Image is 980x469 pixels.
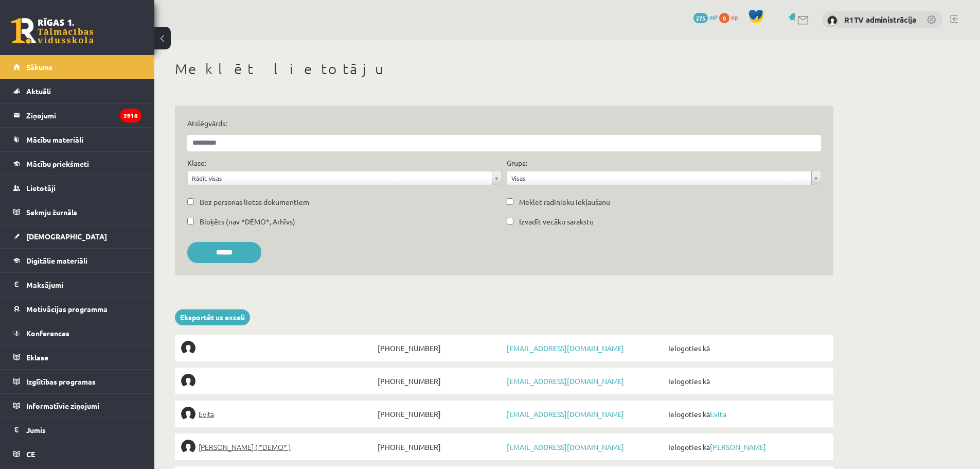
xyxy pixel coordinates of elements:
[13,200,141,224] a: Sekmju žurnāls
[26,401,99,410] span: Informatīvie ziņojumi
[26,135,83,144] span: Mācību materiāli
[507,171,821,185] a: Visas
[181,440,375,454] a: [PERSON_NAME] ( *DEMO* )
[181,407,195,421] img: Evita
[199,407,214,421] span: Evita
[192,171,488,185] span: Rādīt visas
[26,425,46,435] span: Jumis
[26,273,141,297] legend: Maksājumi
[187,158,206,168] label: Klase:
[26,256,87,265] span: Digitālie materiāli
[26,353,48,362] span: Eklase
[519,216,594,227] label: Izvadīt vecāku sarakstu
[709,13,718,21] span: mP
[26,62,52,72] span: Sākums
[13,249,141,272] a: Digitālie materiāli
[13,345,141,369] a: Eklase
[710,409,726,419] a: Evita
[666,440,827,454] span: Ielogoties kā
[844,14,916,25] a: R1TV administrācija
[519,197,610,207] label: Meklēt radinieku iekļaušanu
[200,197,309,207] label: Bez personas lietas dokumentiem
[120,109,141,123] i: 3916
[13,103,141,127] a: Ziņojumi3916
[13,297,141,321] a: Motivācijas programma
[26,103,141,127] legend: Ziņojumi
[666,374,827,388] span: Ielogoties kā
[375,341,504,355] span: [PHONE_NUMBER]
[26,207,77,217] span: Sekmju žurnāls
[181,440,195,454] img: Elīna Elizabete Ancveriņa
[26,328,69,338] span: Konferences
[175,309,250,325] a: Eksportēt uz exceli
[666,341,827,355] span: Ielogoties kā
[187,118,821,129] label: Atslēgvārds:
[719,13,743,21] a: 0 xp
[507,442,624,451] a: [EMAIL_ADDRESS][DOMAIN_NAME]
[26,304,108,314] span: Motivācijas programma
[13,394,141,418] a: Informatīvie ziņojumi
[13,418,141,442] a: Jumis
[26,183,56,193] span: Lietotāji
[188,171,501,185] a: Rādīt visas
[666,407,827,421] span: Ielogoties kā
[507,158,527,168] label: Grupa:
[26,86,51,96] span: Aktuāli
[13,152,141,176] a: Mācību priekšmeti
[13,273,141,297] a: Maksājumi
[13,442,141,466] a: CE
[200,216,295,227] label: Bloķēts (nav *DEMO*, Arhīvs)
[13,176,141,200] a: Lietotāji
[13,55,141,79] a: Sākums
[13,224,141,248] a: [DEMOGRAPHIC_DATA]
[26,377,96,386] span: Izglītības programas
[181,407,375,421] a: Evita
[199,440,291,454] span: [PERSON_NAME] ( *DEMO* )
[827,15,838,26] img: R1TV administrācija
[175,60,833,78] h1: Meklēt lietotāju
[13,321,141,345] a: Konferences
[511,171,807,185] span: Visas
[375,407,504,421] span: [PHONE_NUMBER]
[26,159,89,168] span: Mācību priekšmeti
[710,442,766,451] a: [PERSON_NAME]
[719,13,729,23] span: 0
[507,343,624,353] a: [EMAIL_ADDRESS][DOMAIN_NAME]
[375,440,504,454] span: [PHONE_NUMBER]
[693,13,708,23] span: 275
[507,376,624,386] a: [EMAIL_ADDRESS][DOMAIN_NAME]
[13,370,141,393] a: Izglītības programas
[375,374,504,388] span: [PHONE_NUMBER]
[13,128,141,151] a: Mācību materiāli
[26,449,35,459] span: CE
[731,13,738,21] span: xp
[26,232,107,241] span: [DEMOGRAPHIC_DATA]
[507,409,624,419] a: [EMAIL_ADDRESS][DOMAIN_NAME]
[13,79,141,103] a: Aktuāli
[693,13,718,21] a: 275 mP
[11,18,94,44] a: Rīgas 1. Tālmācības vidusskola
